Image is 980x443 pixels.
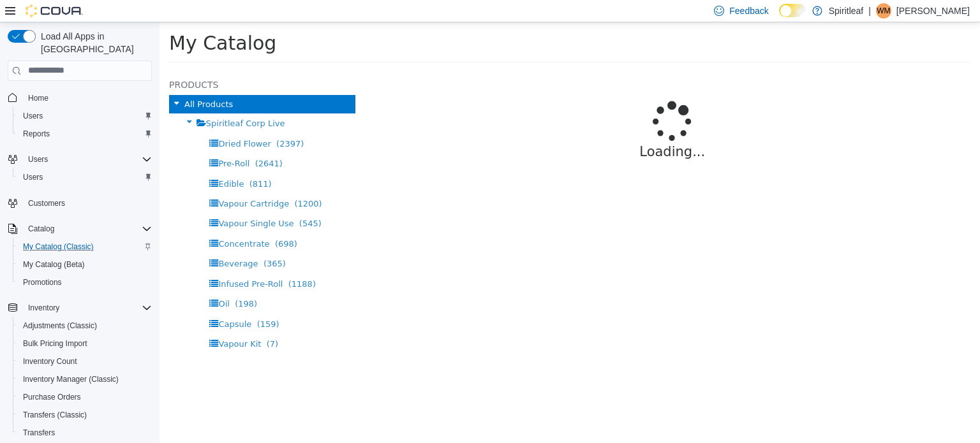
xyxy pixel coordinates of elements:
span: Purchase Orders [23,392,81,402]
button: Customers [3,194,157,212]
span: Bulk Pricing Import [18,336,152,351]
a: Purchase Orders [18,389,86,405]
a: Customers [23,196,70,211]
span: My Catalog (Classic) [18,239,152,254]
p: Spiritleaf [829,3,863,18]
button: Users [13,107,157,125]
a: Inventory Count [18,354,82,369]
span: My Catalog (Beta) [23,259,85,270]
p: [PERSON_NAME] [896,3,970,18]
button: Promotions [13,273,157,291]
span: (1188) [129,257,156,266]
span: Bulk Pricing Import [23,338,87,349]
span: Transfers [18,425,152,440]
button: Reports [13,125,157,143]
button: My Catalog (Beta) [13,256,157,273]
p: Loading... [253,120,773,140]
a: Inventory Manager (Classic) [18,372,124,387]
span: (198) [75,277,98,286]
span: Inventory [23,300,152,316]
span: Home [23,90,152,106]
a: Home [23,91,54,106]
span: Users [23,152,152,167]
button: Users [13,168,157,186]
span: Pre-Roll [59,136,90,146]
span: My Catalog (Beta) [18,257,152,272]
span: (698) [115,217,138,226]
span: Promotions [18,275,152,290]
button: Inventory Manager (Classic) [13,370,157,388]
img: Cova [26,4,83,17]
span: Reports [18,126,152,142]
span: Inventory [28,303,59,313]
button: Inventory [23,300,64,316]
span: Users [28,154,48,164]
a: Users [18,108,48,124]
a: My Catalog (Beta) [18,257,90,272]
a: Reports [18,126,55,142]
div: Wanda M [876,3,891,18]
button: Users [3,150,157,168]
span: Users [18,108,152,124]
button: My Catalog (Classic) [13,238,157,256]
span: Purchase Orders [18,389,152,405]
span: Feedback [729,4,768,17]
span: Spiritleaf Corp Live [47,96,126,106]
span: Transfers (Classic) [18,407,152,423]
button: Inventory [3,299,157,317]
a: Promotions [18,275,67,290]
span: Home [28,93,48,103]
button: Catalog [23,221,59,236]
span: Dark Mode [779,17,780,18]
span: Inventory Count [18,354,152,369]
a: Transfers [18,425,60,440]
a: My Catalog (Classic) [18,239,99,254]
button: Bulk Pricing Import [13,335,157,352]
span: Users [18,170,152,185]
span: Reports [23,129,50,139]
span: Dried Flower [59,117,111,126]
span: (365) [104,236,126,246]
span: Inventory Count [23,356,77,367]
span: Inventory Manager (Classic) [23,374,119,384]
span: Beverage [59,236,98,246]
button: Home [3,89,157,107]
span: Catalog [28,224,54,234]
button: Adjustments (Classic) [13,317,157,335]
span: Vapour Single Use [59,196,134,206]
input: Dark Mode [779,4,806,17]
span: WM [877,3,890,18]
a: Adjustments (Classic) [18,318,102,333]
span: (2641) [96,136,123,146]
span: Users [23,172,43,182]
a: Transfers (Classic) [18,407,92,423]
span: Promotions [23,277,62,287]
button: Purchase Orders [13,388,157,406]
span: Catalog [23,221,152,236]
span: (1200) [135,177,162,186]
span: Infused Pre-Roll [59,257,123,266]
a: Users [18,170,48,185]
a: Bulk Pricing Import [18,336,93,351]
button: Users [23,152,53,167]
span: (159) [98,297,120,307]
span: Transfers [23,428,55,438]
span: (811) [90,157,112,166]
span: Customers [28,198,65,208]
button: Transfers (Classic) [13,406,157,424]
span: My Catalog [10,10,117,32]
span: Users [23,111,43,121]
span: Concentrate [59,217,110,226]
span: (7) [107,317,119,326]
span: Customers [23,195,152,211]
h5: Products [10,55,196,70]
span: Vapour Cartridge [59,177,130,186]
button: Inventory Count [13,352,157,370]
span: All Products [25,77,73,87]
span: Vapour Kit [59,317,101,326]
span: Load All Apps in [GEOGRAPHIC_DATA] [36,30,152,55]
span: (545) [140,196,162,206]
span: Capsule [59,297,92,307]
button: Transfers [13,424,157,442]
span: Oil [59,277,70,286]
